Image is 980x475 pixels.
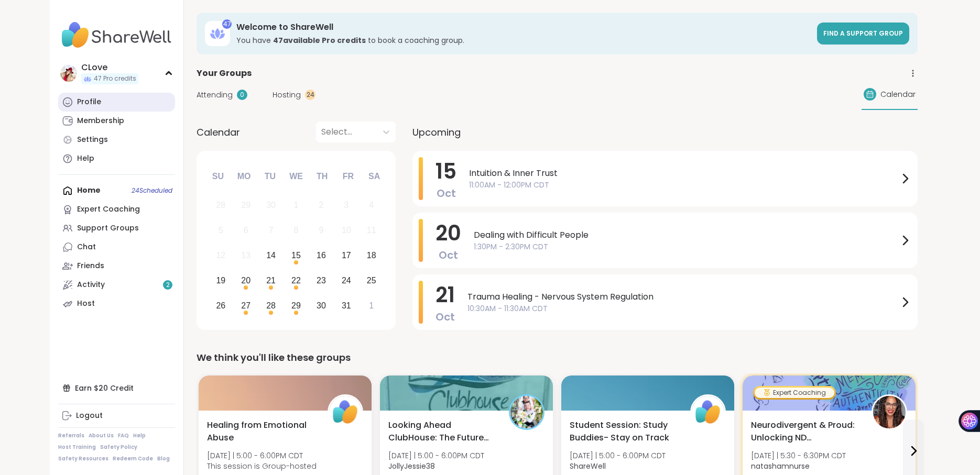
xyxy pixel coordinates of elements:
[60,65,77,82] img: CLove
[210,269,232,292] div: Choose Sunday, October 19th, 2025
[216,273,225,288] div: 19
[266,273,276,288] div: 21
[260,294,282,317] div: Choose Tuesday, October 28th, 2025
[329,396,362,428] img: ShareWell
[100,444,137,451] a: Safety Policy
[369,198,374,212] div: 4
[58,238,175,257] a: Chat
[236,35,811,46] h3: You have to book a coaching group.
[197,350,918,365] div: We think you'll like these groups
[388,450,484,461] span: [DATE] | 5:00 - 6:00PM CDT
[236,21,811,33] h3: Welcome to ShareWell
[570,461,606,471] b: ShareWell
[336,165,360,188] div: Fr
[285,194,308,217] div: Not available Wednesday, October 1st, 2025
[235,294,257,317] div: Choose Monday, October 27th, 2025
[367,223,376,237] div: 11
[342,223,351,237] div: 10
[873,396,906,428] img: natashamnurse
[210,194,232,217] div: Not available Sunday, September 28th, 2025
[244,223,248,237] div: 6
[266,299,276,313] div: 28
[319,198,323,212] div: 2
[58,455,108,462] a: Safety Resources
[388,419,497,444] span: Looking Ahead ClubHouse: The Future Awaits You !
[291,299,301,313] div: 29
[360,245,383,267] div: Choose Saturday, October 18th, 2025
[207,450,317,461] span: [DATE] | 5:00 - 6:00PM CDT
[58,294,175,313] a: Host
[437,186,456,201] span: Oct
[197,125,240,139] span: Calendar
[207,461,317,471] span: This session is Group-hosted
[310,194,333,217] div: Not available Thursday, October 2nd, 2025
[285,269,308,292] div: Choose Wednesday, October 22nd, 2025
[269,223,274,237] div: 7
[367,273,376,288] div: 25
[310,269,333,292] div: Choose Thursday, October 23rd, 2025
[260,269,282,292] div: Choose Tuesday, October 21st, 2025
[216,299,225,313] div: 26
[237,90,247,100] div: 0
[58,93,175,112] a: Profile
[474,229,899,241] span: Dealing with Difficult People
[342,299,351,313] div: 31
[342,273,351,288] div: 24
[317,273,326,288] div: 23
[77,116,124,126] div: Membership
[369,299,374,313] div: 1
[58,17,175,53] img: ShareWell Nav Logo
[435,218,461,248] span: 20
[206,165,230,188] div: Su
[435,157,456,186] span: 15
[58,444,96,451] a: Host Training
[291,248,301,262] div: 15
[77,135,108,145] div: Settings
[210,219,232,242] div: Not available Sunday, October 5th, 2025
[58,406,175,425] a: Logout
[81,62,138,73] div: CLove
[76,411,103,421] div: Logout
[222,19,232,29] div: 47
[241,273,251,288] div: 20
[335,269,357,292] div: Choose Friday, October 24th, 2025
[294,198,299,212] div: 1
[58,112,175,130] a: Membership
[363,165,386,188] div: Sa
[467,291,899,303] span: Trauma Healing - Nervous System Regulation
[77,153,94,164] div: Help
[311,165,334,188] div: Th
[880,89,916,100] span: Calendar
[166,281,170,290] span: 2
[210,294,232,317] div: Choose Sunday, October 26th, 2025
[305,90,315,100] div: 24
[310,245,333,267] div: Choose Thursday, October 16th, 2025
[58,257,175,275] a: Friends
[113,455,153,462] a: Redeem Code
[335,245,357,267] div: Choose Friday, October 17th, 2025
[317,299,326,313] div: 30
[317,248,326,262] div: 16
[755,388,834,398] div: Expert Coaching
[273,35,366,46] b: 47 available Pro credit s
[58,219,175,238] a: Support Groups
[285,165,308,188] div: We
[77,97,101,107] div: Profile
[197,67,252,80] span: Your Groups
[77,261,104,271] div: Friends
[58,275,175,294] a: Activity2
[751,450,846,461] span: [DATE] | 5:30 - 6:30PM CDT
[258,165,281,188] div: Tu
[58,432,84,439] a: Referrals
[241,198,251,212] div: 29
[319,223,323,237] div: 9
[133,432,146,439] a: Help
[823,29,903,38] span: Find a support group
[89,432,114,439] a: About Us
[467,303,899,314] span: 10:30AM - 11:30AM CDT
[58,130,175,149] a: Settings
[469,180,899,191] span: 11:00AM - 12:00PM CDT
[335,194,357,217] div: Not available Friday, October 3rd, 2025
[388,461,435,471] b: JollyJessie38
[77,299,95,309] div: Host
